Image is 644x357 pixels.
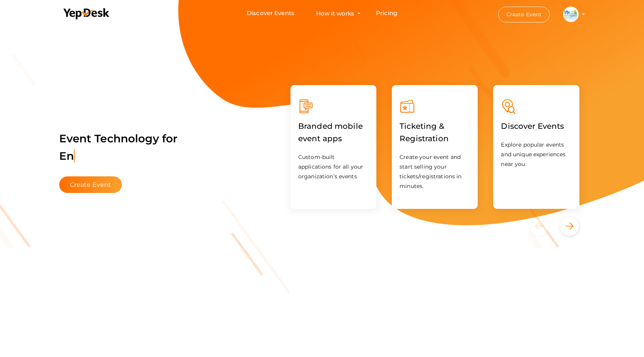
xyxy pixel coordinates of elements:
a: Discover Events [247,6,294,20]
p: Explore popular events and unique experiences near you. [501,140,571,169]
label: Event Technology for [59,120,178,174]
span: En [59,149,75,162]
button: Next [560,217,579,236]
a: Pricing [376,6,397,20]
p: Custom-built applications for all your organization’s events [298,152,369,181]
button: Create Event [498,7,550,22]
label: Ticketing & Registration [400,114,470,150]
a: Branded mobile event apps [298,135,369,143]
label: Branded mobile event apps [298,114,369,150]
p: Create your event and start selling your tickets/registrations in minutes. [400,152,470,191]
button: Previous [529,217,558,236]
a: Discover Events [501,123,564,130]
button: How it works [314,6,357,20]
a: Ticketing & Registration [400,135,470,143]
button: Create Event [59,176,122,193]
label: Discover Events [501,114,564,138]
img: LQBJ3FNF_small.png [563,7,579,22]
